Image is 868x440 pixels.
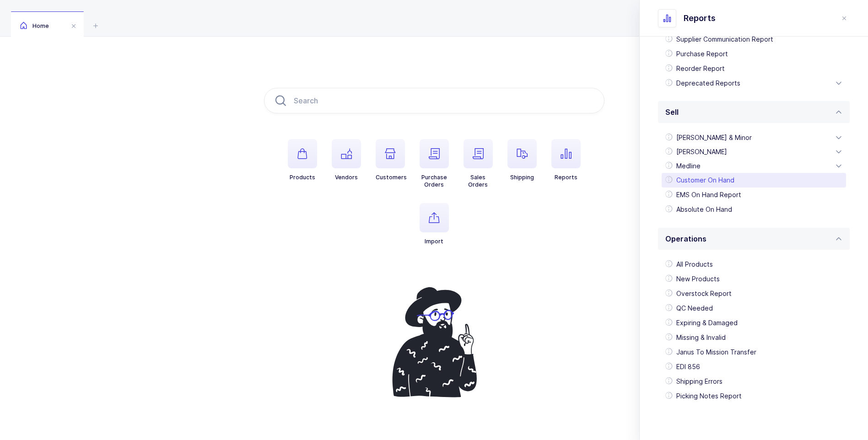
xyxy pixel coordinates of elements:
span: Home [20,22,49,29]
span: Reports [684,13,716,24]
div: Purchase Report [662,47,846,61]
div: New Products [662,272,846,286]
button: Import [420,203,449,245]
div: [PERSON_NAME] & Minor [662,130,846,145]
div: Medline [662,159,846,173]
div: Shipping Errors [662,374,846,389]
button: close drawer [839,13,850,24]
div: Picking Notes Report [662,389,846,403]
div: Deprecated Reports [662,76,846,91]
input: Search [264,88,604,113]
div: Sell [658,123,850,224]
button: Reports [551,139,581,181]
div: Missing & Invalid [662,330,846,345]
div: All Products [662,257,846,272]
div: Reorder Report [662,61,846,76]
div: Expiring & Damaged [662,316,846,330]
div: QC Needed [662,301,846,316]
button: PurchaseOrders [420,139,449,188]
button: Products [288,139,317,181]
button: SalesOrders [464,139,493,188]
button: Shipping [507,139,537,181]
button: Vendors [332,139,361,181]
div: Janus To Mission Transfer [662,345,846,360]
div: EMS On Hand Report [662,188,846,202]
div: Overstock Report [662,286,846,301]
div: Sell [658,101,850,123]
button: Customers [376,139,407,181]
div: [PERSON_NAME] [662,145,846,159]
div: Customer On Hand [662,173,846,188]
div: Operations [658,250,850,411]
div: Supplier Communication Report [662,32,846,47]
div: Operations [658,228,850,250]
img: pointing-up.svg [383,282,485,402]
div: Absolute On Hand [662,202,846,217]
div: EDI 856 [662,360,846,374]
